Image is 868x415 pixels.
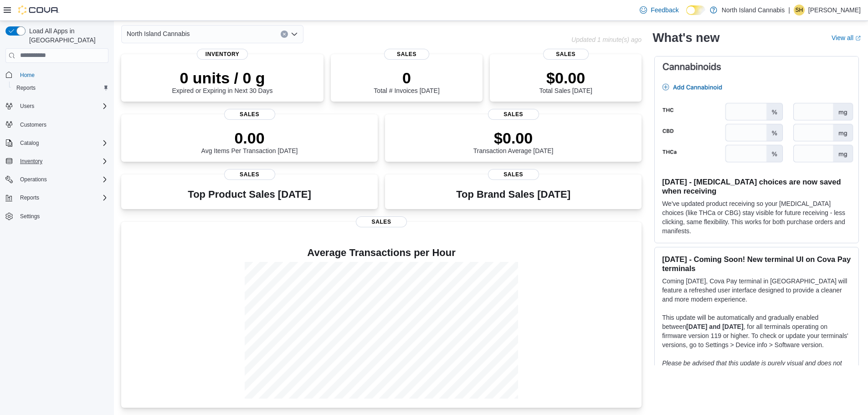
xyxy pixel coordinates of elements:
button: Users [2,100,112,113]
span: Home [16,69,108,81]
span: Settings [20,213,40,220]
button: Reports [9,82,112,94]
h3: [DATE] - [MEDICAL_DATA] choices are now saved when receiving [662,177,851,195]
button: Operations [2,173,112,186]
h3: Top Brand Sales [DATE] [456,189,570,200]
h3: [DATE] - Coming Soon! New terminal UI on Cova Pay terminals [662,255,851,273]
p: | [788,5,790,15]
span: Reports [16,84,36,92]
a: Settings [16,211,43,222]
button: Catalog [2,137,112,149]
span: Home [20,72,35,79]
span: Sales [224,109,275,120]
button: Users [16,101,38,112]
div: Expired or Expiring in Next 30 Days [172,69,273,94]
span: Sales [488,169,539,180]
p: Coming [DATE], Cova Pay terminal in [GEOGRAPHIC_DATA] will feature a refreshed user interface des... [662,277,851,304]
span: SH [796,5,803,15]
a: Customers [16,119,50,130]
p: This update will be automatically and gradually enabled between , for all terminals operating on ... [662,313,851,349]
button: Settings [2,210,112,223]
h4: Average Transactions per Hour [128,247,634,258]
svg: External link [855,36,861,41]
span: Catalog [16,138,108,149]
span: Inventory [197,49,248,60]
span: Users [20,102,34,110]
p: Updated 1 minute(s) ago [571,36,642,43]
div: Avg Items Per Transaction [DATE] [201,129,298,154]
button: Operations [16,174,51,185]
span: Sales [224,169,275,180]
div: Stephanie Hill [794,5,805,15]
button: Catalog [16,138,42,149]
span: Dark Mode [686,15,687,15]
button: Home [2,68,112,82]
span: Operations [16,174,108,185]
span: Reports [20,194,39,201]
p: $0.00 [539,69,592,87]
div: Total # Invoices [DATE] [374,69,439,94]
button: Reports [16,192,43,203]
strong: [DATE] and [DATE] [686,323,743,330]
p: 0 [374,69,439,87]
input: Dark Mode [686,5,705,15]
span: Sales [488,109,539,120]
a: Feedback [636,1,682,19]
h3: Top Product Sales [DATE] [188,189,311,200]
span: Reports [13,82,108,93]
span: Sales [543,49,589,60]
span: Catalog [20,139,39,147]
button: Reports [2,191,112,204]
span: Settings [16,210,108,222]
p: [PERSON_NAME] [808,5,861,15]
p: North Island Cannabis [722,5,785,15]
span: Inventory [16,156,108,167]
img: Cova [18,5,59,15]
p: $0.00 [473,129,554,147]
span: Feedback [651,5,678,15]
span: Customers [16,119,108,130]
div: Total Sales [DATE] [539,69,592,94]
a: View allExternal link [832,34,861,41]
span: Operations [20,176,47,183]
button: Clear input [281,31,288,38]
span: Sales [356,216,407,227]
span: Customers [20,121,46,128]
a: Reports [13,82,39,93]
span: Reports [16,192,108,203]
h2: What's new [652,31,719,45]
nav: Complex example [5,65,108,247]
span: Sales [384,49,430,60]
button: Inventory [2,155,112,168]
p: 0.00 [201,129,298,147]
span: Inventory [20,158,42,165]
p: 0 units / 0 g [172,69,273,87]
em: Please be advised that this update is purely visual and does not impact payment functionality. [662,359,842,376]
button: Inventory [16,156,46,167]
a: Home [16,70,38,81]
span: North Island Cannabis [127,28,190,39]
span: Load All Apps in [GEOGRAPHIC_DATA] [26,26,108,45]
div: Transaction Average [DATE] [473,129,554,154]
p: We've updated product receiving so your [MEDICAL_DATA] choices (like THCa or CBG) stay visible fo... [662,199,851,236]
button: Open list of options [291,31,298,38]
button: Customers [2,118,112,131]
span: Users [16,101,108,112]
